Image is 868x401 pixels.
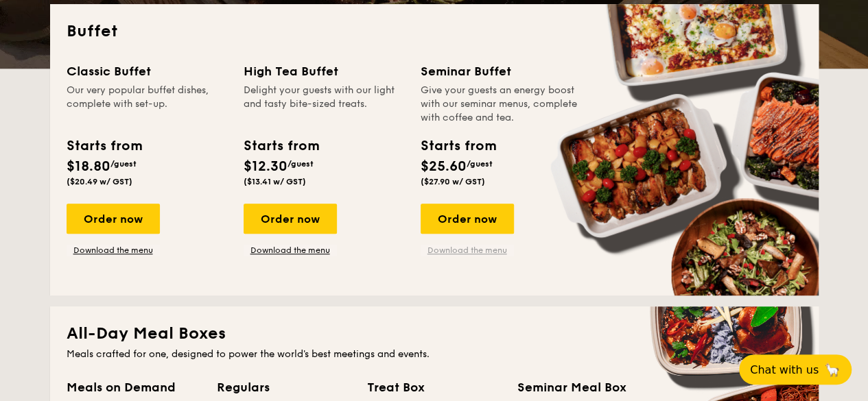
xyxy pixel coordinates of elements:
div: Order now [67,204,160,234]
div: Seminar Buffet [421,62,581,81]
div: High Tea Buffet [244,62,404,81]
span: $25.60 [421,158,467,175]
span: ($27.90 w/ GST) [421,177,485,186]
span: /guest [288,159,314,169]
div: Our very popular buffet dishes, complete with set-up. [67,84,227,125]
div: Starts from [67,136,141,156]
div: Meals crafted for one, designed to power the world's best meetings and events. [67,348,802,361]
span: $12.30 [244,158,288,175]
div: Delight your guests with our light and tasty bite-sized treats. [244,84,404,125]
div: Starts from [244,136,318,156]
span: /guest [467,159,493,169]
a: Download the menu [67,245,160,256]
span: /guest [110,159,137,169]
div: Give your guests an energy boost with our seminar menus, complete with coffee and tea. [421,84,581,125]
div: Order now [421,204,514,234]
div: Starts from [421,136,495,156]
h2: Buffet [67,21,802,42]
div: Meals on Demand [67,378,200,397]
div: Classic Buffet [67,62,227,81]
div: Regulars [217,378,351,397]
button: Chat with us🦙 [739,354,852,385]
a: Download the menu [244,245,337,256]
h2: All-Day Meal Boxes [67,323,802,345]
span: ($13.41 w/ GST) [244,177,306,186]
span: Chat with us [750,363,819,376]
span: ($20.49 w/ GST) [67,177,132,186]
a: Download the menu [421,245,514,256]
span: $18.80 [67,158,110,175]
div: Order now [244,204,337,234]
div: Treat Box [367,378,501,397]
div: Seminar Meal Box [517,378,651,397]
span: 🦙 [824,362,841,378]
